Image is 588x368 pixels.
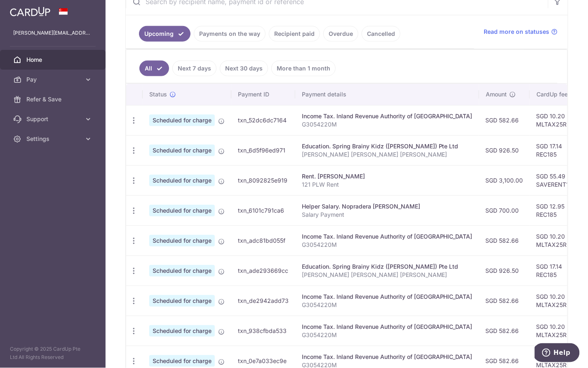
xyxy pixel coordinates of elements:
[530,135,583,165] td: SGD 17.14 REC185
[302,202,473,211] div: Helper Salary. Nopradera [PERSON_NAME]
[269,26,320,42] a: Recipient paid
[149,145,215,156] span: Scheduled for charge
[231,255,295,286] td: txn_ade293669cc
[302,172,473,180] div: Rent. [PERSON_NAME]
[231,165,295,195] td: txn_8092825e919
[302,263,473,271] div: Education. Spring Brainy Kidz ([PERSON_NAME]) Pte Ltd
[302,271,473,279] p: [PERSON_NAME] [PERSON_NAME] [PERSON_NAME]
[530,316,583,346] td: SGD 10.20 MLTAX25R
[231,84,295,105] th: Payment ID
[530,105,583,135] td: SGD 10.20 MLTAX25R
[271,61,336,76] a: More than 1 month
[479,135,530,165] td: SGD 926.50
[149,115,215,126] span: Scheduled for charge
[302,232,473,241] div: Income Tax. Inland Revenue Authority of [GEOGRAPHIC_DATA]
[231,225,295,255] td: txn_adc81bd055f
[530,165,583,195] td: SGD 55.49 SAVERENT179
[479,105,530,135] td: SGD 582.66
[172,61,216,76] a: Next 7 days
[26,56,81,64] span: Home
[302,180,473,189] p: 121 PLW Rent
[231,286,295,316] td: txn_de2942add73
[26,135,81,143] span: Settings
[536,90,568,98] span: CardUp fee
[231,135,295,165] td: txn_6d5f96ed971
[220,61,268,76] a: Next 30 days
[530,255,583,286] td: SGD 17.14 REC185
[231,316,295,346] td: txn_938cfbda533
[302,301,473,309] p: G3054220M
[10,7,50,16] img: CardUp
[149,205,215,216] span: Scheduled for charge
[231,105,295,135] td: txn_52dc6dc7164
[149,235,215,246] span: Scheduled for charge
[26,115,81,123] span: Support
[231,195,295,225] td: txn_6101c791ca6
[302,142,473,150] div: Education. Spring Brainy Kidz ([PERSON_NAME]) Pte Ltd
[302,293,473,301] div: Income Tax. Inland Revenue Authority of [GEOGRAPHIC_DATA]
[479,195,530,225] td: SGD 700.00
[302,211,473,219] p: Salary Payment
[484,28,550,36] span: Read more on statuses
[479,225,530,255] td: SGD 582.66
[149,265,215,277] span: Scheduled for charge
[479,255,530,286] td: SGD 926.50
[149,295,215,307] span: Scheduled for charge
[302,331,473,339] p: G3054220M
[302,150,473,159] p: [PERSON_NAME] [PERSON_NAME] [PERSON_NAME]
[530,195,583,225] td: SGD 12.95 REC185
[302,241,473,249] p: G3054220M
[486,90,507,98] span: Amount
[479,316,530,346] td: SGD 582.66
[302,353,473,361] div: Income Tax. Inland Revenue Authority of [GEOGRAPHIC_DATA]
[302,112,473,120] div: Income Tax. Inland Revenue Authority of [GEOGRAPHIC_DATA]
[149,325,215,337] span: Scheduled for charge
[139,26,191,42] a: Upcoming
[535,343,580,364] iframe: Opens a widget where you can find more information
[149,175,215,186] span: Scheduled for charge
[323,26,358,42] a: Overdue
[26,75,81,84] span: Pay
[194,26,266,42] a: Payments on the way
[13,29,92,37] p: [PERSON_NAME][EMAIL_ADDRESS][PERSON_NAME][DOMAIN_NAME]
[302,120,473,129] p: G3054220M
[295,84,479,105] th: Payment details
[139,61,169,76] a: All
[302,323,473,331] div: Income Tax. Inland Revenue Authority of [GEOGRAPHIC_DATA]
[479,165,530,195] td: SGD 3,100.00
[149,355,215,367] span: Scheduled for charge
[479,286,530,316] td: SGD 582.66
[530,286,583,316] td: SGD 10.20 MLTAX25R
[362,26,400,42] a: Cancelled
[26,95,81,103] span: Refer & Save
[484,28,558,36] a: Read more on statuses
[149,90,167,98] span: Status
[530,225,583,255] td: SGD 10.20 MLTAX25R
